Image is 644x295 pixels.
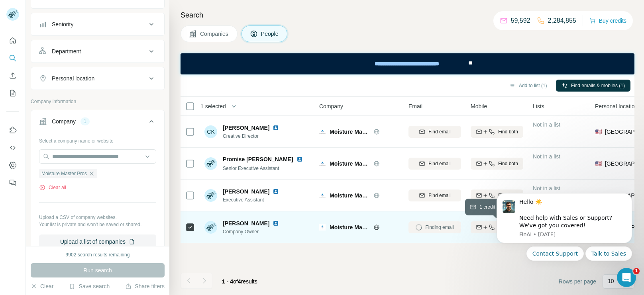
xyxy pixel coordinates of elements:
[485,184,644,291] iframe: Intercom notifications message
[617,268,636,287] iframe: Intercom live chat
[223,124,269,132] span: [PERSON_NAME]
[498,128,518,135] span: Find both
[200,102,226,110] span: 1 selected
[273,188,279,195] img: LinkedIn logo
[504,80,553,92] button: Add to list (1)
[548,16,576,25] p: 2,284,855
[471,126,523,138] button: Find both
[330,223,369,231] span: Moisture Master Pros
[408,158,461,170] button: Find email
[223,188,269,195] span: [PERSON_NAME]
[571,82,625,89] span: Find emails & mobiles (1)
[125,282,165,290] button: Share filters
[222,278,233,285] span: 1 - 4
[533,153,560,160] span: Not in a list
[223,228,282,235] span: Company Owner
[556,80,630,92] button: Find emails & mobiles (1)
[428,160,450,167] span: Find email
[589,15,626,26] button: Buy credits
[238,278,241,285] span: 4
[6,86,19,100] button: My lists
[595,128,602,136] span: 🇺🇸
[223,196,282,203] span: Executive Assistant
[181,53,634,74] iframe: Banner
[223,166,279,171] span: Senior Executive Assistant
[39,214,156,221] p: Upload a CSV of company websites.
[31,69,164,88] button: Personal location
[31,112,164,134] button: Company1
[330,191,369,199] span: Moisture Master Pros
[471,190,523,201] button: Find both
[408,102,422,110] span: Email
[200,30,229,38] span: Companies
[6,176,19,190] button: Feedback
[181,10,634,21] h4: Search
[52,47,81,55] div: Department
[52,74,94,82] div: Personal location
[471,221,523,233] button: Find both
[6,123,19,137] button: Use Surfe on LinkedIn
[511,16,530,25] p: 59,592
[222,278,257,285] span: results
[273,125,279,131] img: LinkedIn logo
[428,192,450,199] span: Find email
[6,33,19,48] button: Quick start
[533,102,544,110] span: Lists
[66,251,130,258] div: 9902 search results remaining
[319,102,343,110] span: Company
[223,155,293,163] span: Promise [PERSON_NAME]
[41,170,87,177] span: Moisture Master Pros
[39,234,156,249] button: Upload a list of companies
[204,221,217,234] img: Avatar
[471,158,523,170] button: Find both
[31,98,165,105] p: Company information
[273,220,279,227] img: LinkedIn logo
[330,160,369,168] span: Moisture Master Pros
[6,51,19,65] button: Search
[204,157,217,170] img: Avatar
[261,30,279,38] span: People
[319,160,326,167] img: Logo of Moisture Master Pros
[31,15,164,34] button: Seniority
[204,189,217,202] img: Avatar
[533,121,560,128] span: Not in a list
[223,133,282,140] span: Creative Director
[39,184,66,191] button: Clear all
[69,282,110,290] button: Save search
[408,190,461,201] button: Find email
[319,224,326,231] img: Logo of Moisture Master Pros
[595,160,602,168] span: 🇺🇸
[233,278,238,285] span: of
[39,134,156,145] div: Select a company name or website
[498,160,518,167] span: Find both
[595,102,638,110] span: Personal location
[6,141,19,155] button: Use Surfe API
[52,20,73,28] div: Seniority
[39,221,156,228] p: Your list is private and won't be saved or shared.
[223,219,269,227] span: [PERSON_NAME]
[296,156,303,162] img: LinkedIn logo
[52,117,76,125] div: Company
[633,268,640,274] span: 1
[6,158,19,172] button: Dashboard
[428,128,450,135] span: Find email
[408,126,461,138] button: Find email
[319,129,326,135] img: Logo of Moisture Master Pros
[330,128,369,136] span: Moisture Master Pros
[31,42,164,61] button: Department
[471,102,487,110] span: Mobile
[319,192,326,199] img: Logo of Moisture Master Pros
[204,125,217,138] div: CK
[31,282,53,290] button: Clear
[6,68,19,83] button: Enrich CSV
[80,118,90,125] div: 1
